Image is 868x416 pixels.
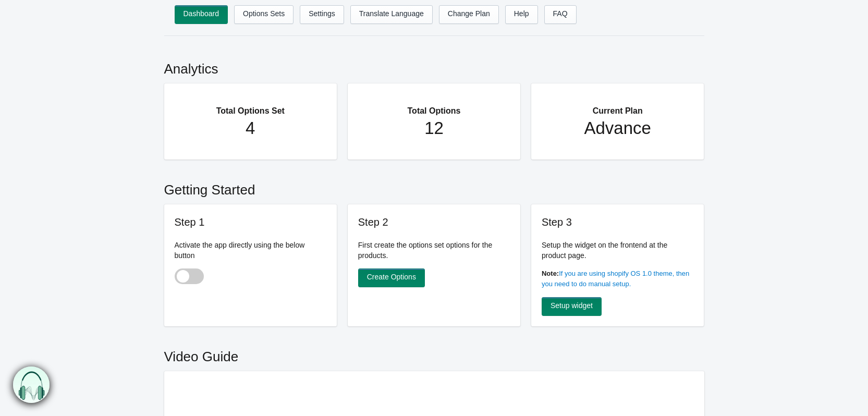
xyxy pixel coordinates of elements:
[369,94,500,118] h2: Total Options
[350,5,433,24] a: Translate Language
[164,170,704,204] h2: Getting Started
[175,5,228,24] a: Dashboard
[358,268,425,287] a: Create Options
[164,337,704,371] h2: Video Guide
[164,49,704,83] h2: Analytics
[542,297,602,316] a: Setup widget
[542,240,694,261] p: Setup the widget on the frontend at the product page.
[175,240,327,261] p: Activate the app directly using the below button
[439,5,499,24] a: Change Plan
[505,5,538,24] a: Help
[13,366,50,403] img: bxm.png
[185,94,316,118] h2: Total Options Set
[369,118,500,139] h1: 12
[544,5,577,24] a: FAQ
[234,5,294,24] a: Options Sets
[542,215,694,229] h3: Step 3
[552,94,683,118] h2: Current Plan
[358,215,510,229] h3: Step 2
[542,270,559,277] b: Note:
[175,215,327,229] h3: Step 1
[185,118,316,139] h1: 4
[552,118,683,139] h1: Advance
[542,270,689,288] a: If you are using shopify OS 1.0 theme, then you need to do manual setup.
[300,5,344,24] a: Settings
[358,240,510,261] p: First create the options set options for the products.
